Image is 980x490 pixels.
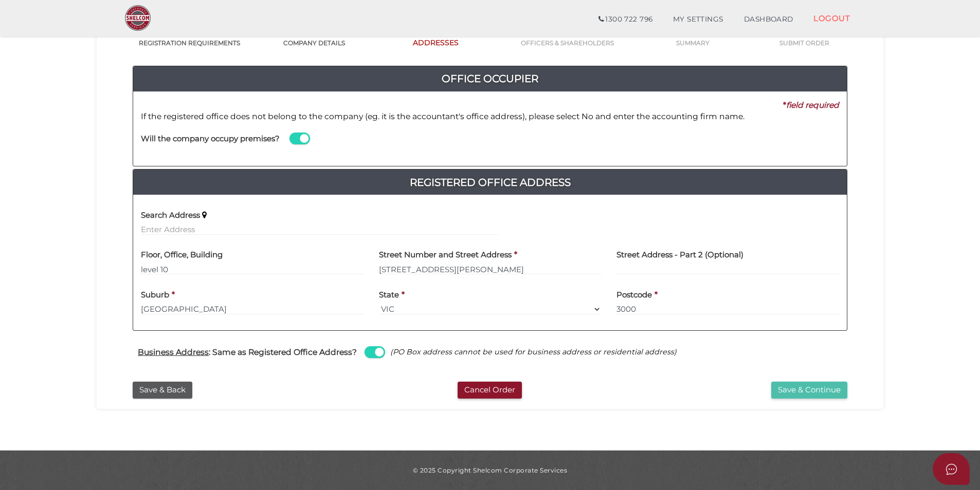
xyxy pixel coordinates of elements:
[734,9,804,30] a: DASHBOARD
[202,211,207,219] i: Keep typing in your address(including suburb) until it appears
[616,251,743,259] h4: Street Address - Part 2 (Optional)
[803,8,860,29] a: LOGOUT
[458,382,522,399] button: Cancel Order
[379,291,399,299] h4: State
[141,224,498,235] input: Enter Address
[138,347,209,357] u: Business Address
[141,211,200,220] h4: Search Address
[616,291,652,299] h4: Postcode
[588,9,663,30] a: 1300 722 796
[141,135,280,143] h4: Will the company occupy premises?
[133,174,847,191] a: Registered Office Address
[771,382,847,399] button: Save & Continue
[379,263,602,275] input: Enter Address
[138,348,357,356] h4: : Same as Registered Office Address?
[933,453,970,485] button: Open asap
[133,70,847,87] h4: Office Occupier
[141,251,223,259] h4: Floor, Office, Building
[104,466,876,475] div: © 2025 Copyright Shelcom Corporate Services
[379,251,512,259] h4: Street Number and Street Address
[141,291,169,299] h4: Suburb
[390,347,677,356] i: (PO Box address cannot be used for business address or residential address)
[141,111,839,122] p: If the registered office does not belong to the company (eg. it is the accountant's office addres...
[663,9,734,30] a: MY SETTINGS
[616,304,839,315] input: Postcode must be exactly 4 digits
[786,100,839,110] i: field required
[133,382,192,399] button: Save & Back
